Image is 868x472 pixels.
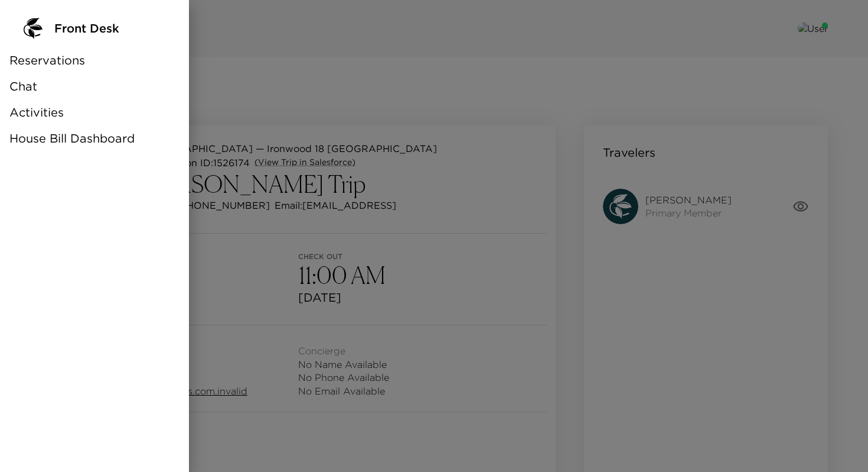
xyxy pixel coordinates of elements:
span: Front Desk [54,20,119,37]
img: logo [19,14,47,43]
span: Activities [9,104,64,121]
span: Reservations [9,52,85,69]
span: House Bill Dashboard [9,130,135,147]
span: Chat [9,78,37,95]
